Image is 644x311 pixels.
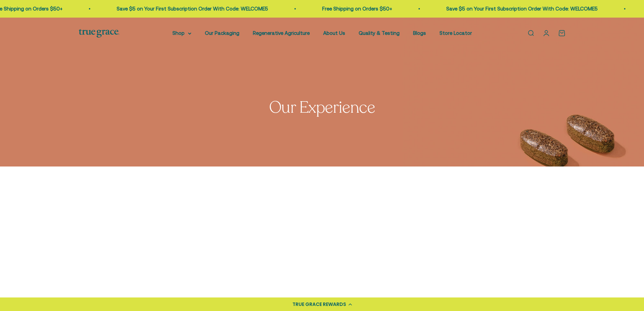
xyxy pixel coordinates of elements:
a: Free Shipping on Orders $50+ [322,6,392,12]
a: About Us [323,30,345,36]
div: TRUE GRACE REWARDS [292,301,346,308]
p: Save $5 on Your First Subscription Order With Code: WELCOME5 [117,5,268,13]
split-lines: Our Experience [269,96,375,118]
a: Blogs [413,30,426,36]
a: Quality & Testing [359,30,400,36]
a: Our Packaging [205,30,239,36]
a: Store Locator [439,30,472,36]
p: Save $5 on Your First Subscription Order With Code: WELCOME5 [446,5,598,13]
summary: Shop [172,29,191,37]
a: Regenerative Agriculture [253,30,310,36]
